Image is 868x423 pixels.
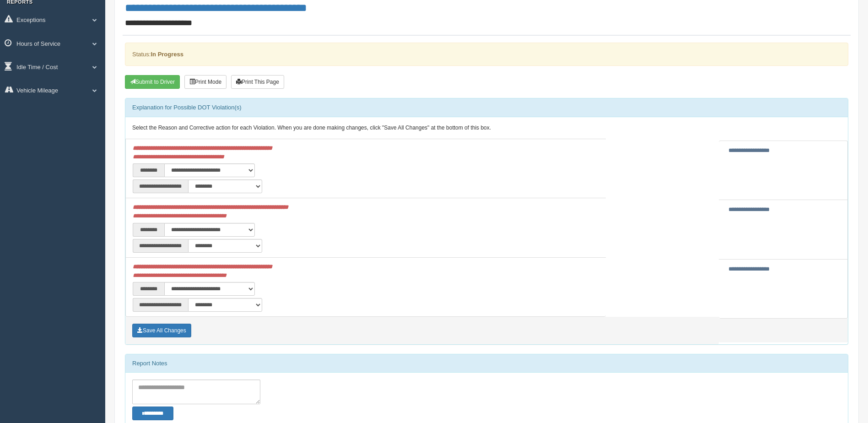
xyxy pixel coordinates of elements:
[151,51,183,58] strong: In Progress
[132,407,173,420] button: Change Filter Options
[125,117,848,139] div: Select the Reason and Corrective action for each Violation. When you are done making changes, cli...
[125,354,848,373] div: Report Notes
[132,324,191,337] button: Save
[184,75,226,89] button: Print Mode
[125,98,848,117] div: Explanation for Possible DOT Violation(s)
[125,75,180,89] button: Submit To Driver
[231,75,284,89] button: Print This Page
[125,43,848,66] div: Status:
